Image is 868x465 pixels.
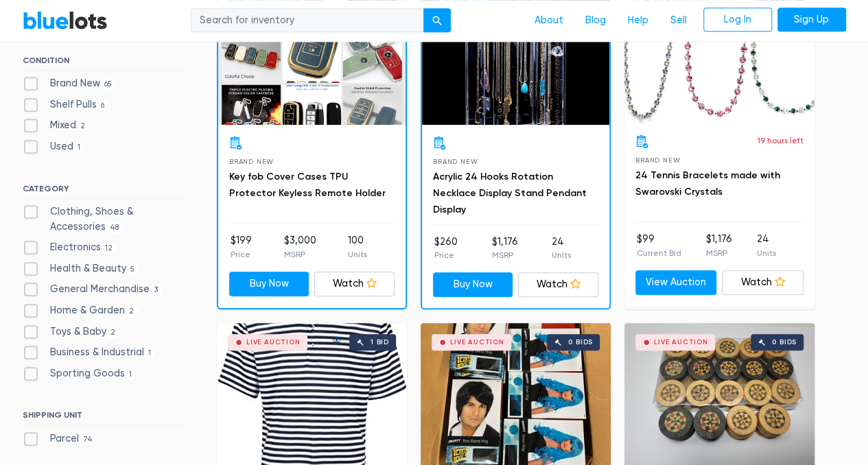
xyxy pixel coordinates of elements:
[229,272,309,296] a: Buy Now
[371,339,389,346] div: 1 bid
[125,306,139,317] span: 2
[552,249,571,261] p: Units
[229,171,386,199] a: Key fob Cover Cases TPU Protector Keyless Remote Holder
[101,243,117,254] span: 12
[23,76,117,91] label: Brand New
[491,249,517,261] p: MSRP
[23,431,97,446] label: Parcel
[283,233,316,261] li: $3,000
[654,339,708,346] div: Live Auction
[758,134,804,147] p: 19 hours left
[433,158,478,165] span: Brand New
[637,232,681,259] li: $99
[23,184,187,199] h6: CATEGORY
[617,8,659,34] a: Help
[106,222,124,233] span: 48
[524,8,574,34] a: About
[706,247,732,259] p: MSRP
[100,79,117,90] span: 65
[23,240,117,255] label: Electronics
[722,270,804,295] a: Watch
[246,339,301,346] div: Live Auction
[568,339,593,346] div: 0 bids
[433,171,587,215] a: Acrylic 24 Hooks Rotation Necklace Display Stand Pendant Display
[23,282,163,297] label: General Merchandise
[450,339,504,346] div: Live Auction
[757,247,776,259] p: Units
[574,8,617,34] a: Blog
[348,233,367,261] li: 100
[635,169,780,198] a: 24 Tennis Bracelets made with Swarovski Crystals
[73,142,85,153] span: 1
[23,366,137,381] label: Sporting Goods
[23,261,139,276] label: Health & Beauty
[659,8,698,34] a: Sell
[23,324,120,339] label: Toys & Baby
[757,232,776,259] li: 24
[518,272,598,297] a: Watch
[635,270,717,295] a: View Auction
[125,369,137,380] span: 1
[23,410,187,425] h6: SHIPPING UNIT
[144,348,156,359] span: 1
[283,248,316,261] p: MSRP
[348,248,367,261] p: Units
[434,249,458,261] p: Price
[150,285,163,296] span: 3
[434,235,458,262] li: $260
[772,339,797,346] div: 0 bids
[23,303,139,318] label: Home & Garden
[231,248,252,261] p: Price
[552,235,571,262] li: 24
[106,327,120,338] span: 2
[23,345,156,360] label: Business & Industrial
[314,272,395,296] a: Watch
[76,121,90,132] span: 2
[23,56,187,71] h6: CONDITION
[23,118,90,133] label: Mixed
[706,232,732,259] li: $1,176
[23,97,109,112] label: Shelf Pulls
[97,100,109,111] span: 6
[79,434,97,445] span: 74
[126,264,139,275] span: 5
[23,204,187,234] label: Clothing, Shoes & Accessories
[491,235,517,262] li: $1,176
[777,8,846,32] a: Sign Up
[231,233,252,261] li: $199
[23,139,85,154] label: Used
[191,8,424,33] input: Search for inventory
[703,8,772,32] a: Log In
[23,10,108,30] a: BlueLots
[635,156,680,164] span: Brand New
[637,247,681,259] p: Current Bid
[229,158,274,165] span: Brand New
[433,272,513,297] a: Buy Now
